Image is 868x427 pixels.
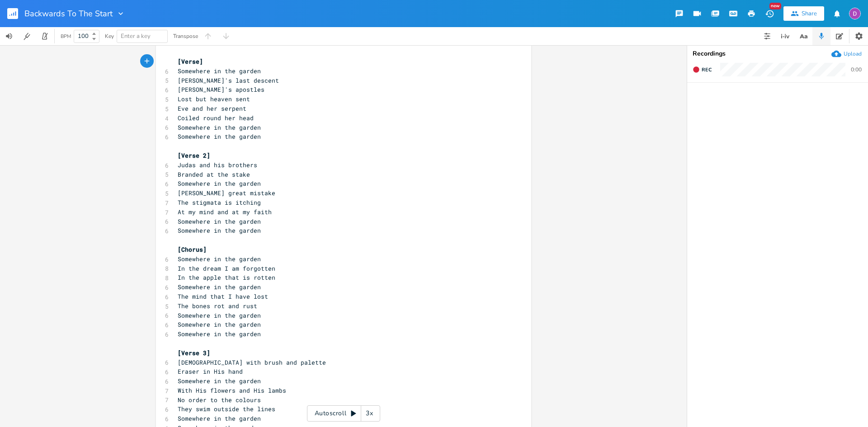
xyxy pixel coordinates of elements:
span: Branded at the stake [178,170,250,178]
button: Upload [831,49,862,59]
div: 3x [361,405,377,422]
span: Judas and his brothers [178,161,257,169]
span: The bones rot and rust [178,302,257,310]
span: Enter a key [121,32,151,40]
span: The stigmata is itching [178,198,261,206]
span: Eraser in His hand [178,367,243,375]
div: Recordings [693,51,863,57]
span: Somewhere in the garden [178,283,261,291]
button: Share [783,6,824,21]
div: Key [105,33,114,39]
span: Somewhere in the garden [178,255,261,263]
span: No order to the colours [178,396,261,404]
span: [Chorus] [178,245,207,253]
div: BPM [61,34,71,39]
span: Somewhere in the garden [178,123,261,131]
span: [PERSON_NAME]'s apostles [178,85,264,94]
button: Rec [689,62,715,77]
span: [Verse 2] [178,151,210,160]
span: Lost but heaven sent [178,95,250,103]
span: Somewhere in the garden [178,179,261,188]
span: They swim outside the lines [178,405,275,413]
span: Somewhere in the garden [178,132,261,141]
span: Somewhere in the garden [178,414,261,422]
span: In the apple that is rotten [178,273,275,282]
span: [PERSON_NAME]'s last descent [178,76,279,84]
span: With His flowers and His lambs [178,386,286,394]
div: 0:00 [851,67,862,72]
span: Rec [702,66,712,73]
span: Coiled round her head [178,114,254,122]
span: Somewhere in the garden [178,226,261,235]
span: Somewhere in the garden [178,311,261,319]
div: Upload [844,50,862,57]
div: Transpose [173,33,198,39]
div: Share [802,9,817,18]
div: New [769,3,781,9]
span: Backwards To The Start [24,9,113,18]
span: [PERSON_NAME] great mistake [178,189,275,197]
span: [Verse] [178,57,203,66]
span: Somewhere in the garden [178,217,261,225]
span: Eve and her serpent [178,104,246,113]
span: [Verse 3] [178,349,210,357]
span: [DEMOGRAPHIC_DATA] with brush and palette [178,358,326,366]
span: The mind that I have lost [178,292,268,300]
span: Somewhere in the garden [178,320,261,328]
button: New [760,5,778,22]
img: Dylan [849,8,861,19]
span: Somewhere in the garden [178,67,261,75]
span: In the dream I am forgotten [178,264,275,272]
span: Somewhere in the garden [178,377,261,385]
div: Autoscroll [307,405,380,422]
span: Somewhere in the garden [178,330,261,338]
span: At my mind and at my faith [178,208,272,216]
